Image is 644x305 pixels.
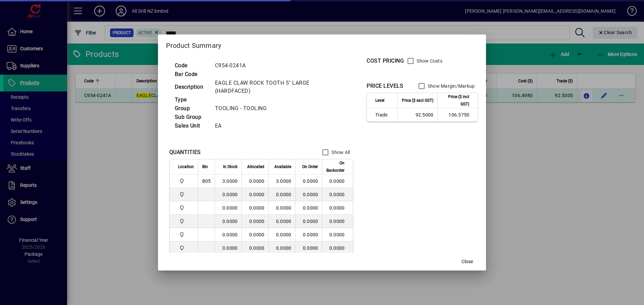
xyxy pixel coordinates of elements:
label: Show All [330,149,350,156]
td: 0.0000 [241,241,268,255]
span: 0.0000 [303,219,318,224]
span: Trade [375,111,393,118]
span: Bin [202,163,208,170]
td: C954-0241A [212,61,334,70]
span: On Backorder [326,159,344,174]
td: Code [171,61,212,70]
td: 0.0000 [215,215,241,228]
td: 0.0000 [215,188,241,201]
td: Type [171,95,212,104]
td: Sales Unit [171,122,212,130]
h2: Product Summary [158,34,486,54]
div: COST PRICING [367,57,404,65]
span: In Stock [223,163,237,170]
td: Sub Group [171,113,212,122]
td: 0.0000 [241,228,268,241]
td: 0.0000 [322,201,353,215]
td: B05 [198,174,215,188]
td: TOOLING - TOOLING [212,104,334,113]
span: 0.0000 [303,178,318,184]
td: 0.0000 [215,241,241,255]
td: 3.0000 [268,174,295,188]
span: 0.0000 [303,192,318,197]
td: EA [212,122,334,130]
span: 0.0000 [303,205,318,211]
td: 0.0000 [322,241,353,255]
span: On Order [302,163,318,170]
span: Price ($ excl GST) [402,97,433,104]
td: Group [171,104,212,113]
td: 0.0000 [322,188,353,201]
td: EAGLE CLAW ROCK TOOTH 5" LARGE (HARDFACED) [212,79,334,95]
td: 0.0000 [322,215,353,228]
td: 0.0000 [268,241,295,255]
td: 0.0000 [322,174,353,188]
td: 0.0000 [241,215,268,228]
td: 0.0000 [268,228,295,241]
td: 0.0000 [215,228,241,241]
td: 92.5000 [397,108,437,122]
td: 0.0000 [268,188,295,201]
td: 0.0000 [268,215,295,228]
td: 106.3750 [437,108,478,122]
td: 0.0000 [322,228,353,241]
span: Available [274,163,291,170]
td: 0.0000 [241,188,268,201]
td: 3.0000 [215,174,241,188]
label: Show Margin/Markup [426,83,475,89]
span: Location [178,163,194,170]
span: Close [462,258,473,265]
td: 0.0000 [215,201,241,215]
label: Show Costs [415,58,442,64]
td: Description [171,79,212,95]
span: Level [375,97,384,104]
span: 0.0000 [303,232,318,237]
span: Price ($ incl GST) [442,93,469,108]
span: 0.0000 [303,245,318,251]
div: PRICE LEVELS [367,82,403,90]
td: 0.0000 [268,201,295,215]
td: 0.0000 [241,174,268,188]
div: QUANTITIES [169,148,201,156]
td: Bar Code [171,70,212,79]
button: Close [457,256,478,268]
td: 0.0000 [241,201,268,215]
span: Allocated [247,163,264,170]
